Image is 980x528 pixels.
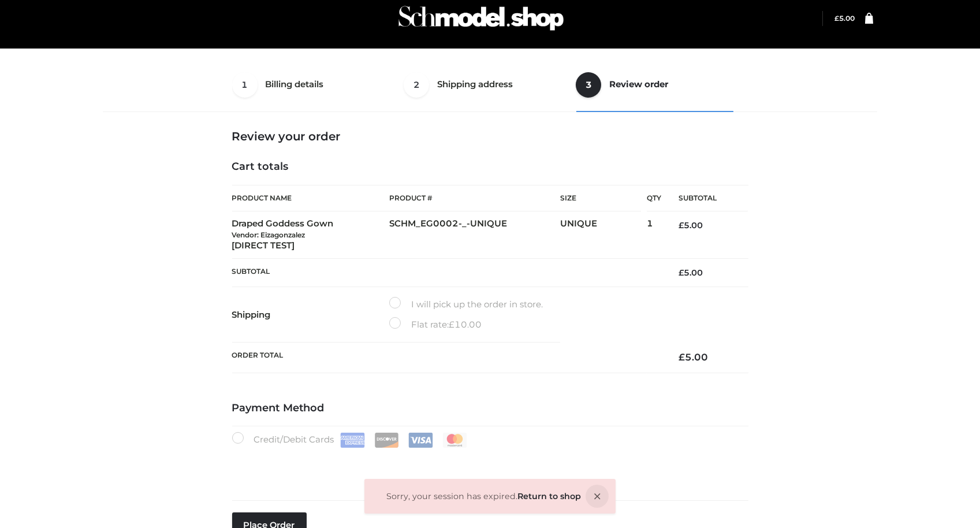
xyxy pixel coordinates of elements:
[389,297,543,312] label: I will pick up the order in store.
[232,342,662,373] th: Order Total
[442,433,467,448] img: Mastercard
[449,319,454,330] span: £
[340,433,365,448] img: Amex
[679,220,684,230] span: £
[679,267,703,278] bdi: 5.00
[517,491,581,501] a: Return to shop
[661,185,748,211] th: Subtotal
[230,445,746,488] iframe: Secure payment input frame
[679,351,685,363] span: £
[560,185,641,211] th: Size
[386,489,581,503] ol: Sorry, your session has expired.
[647,211,661,258] td: 1
[232,161,748,173] h4: Cart totals
[647,185,661,211] th: Qty
[449,319,482,330] bdi: 10.00
[232,258,662,287] th: Subtotal
[835,14,855,23] a: £5.00
[679,220,703,230] bdi: 5.00
[679,267,684,278] span: £
[835,14,840,23] span: £
[408,433,433,448] img: Visa
[374,433,399,448] img: Discover
[232,129,748,143] h3: Review your order
[232,402,748,415] h4: Payment Method
[232,287,390,342] th: Shipping
[389,317,482,332] label: Flat rate:
[560,211,647,258] td: UNIQUE
[835,14,855,23] bdi: 5.00
[232,211,390,258] td: Draped Goddess Gown [DIRECT TEST]
[389,185,560,211] th: Product #
[679,351,708,363] bdi: 5.00
[232,432,468,448] label: Credit/Debit Cards
[232,230,305,239] small: Vendor: Eizagonzalez
[389,211,560,258] td: SCHM_EG0002-_-UNIQUE
[232,185,390,211] th: Product Name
